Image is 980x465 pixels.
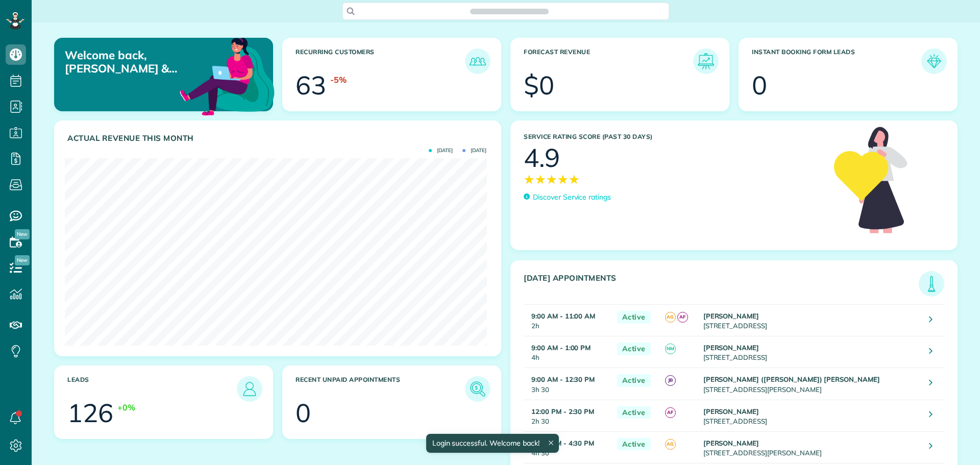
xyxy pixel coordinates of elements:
div: 0 [752,72,767,98]
td: [STREET_ADDRESS] [701,336,922,368]
img: icon_recurring_customers-cf858462ba22bcd05b5a5880d41d6543d210077de5bb9ebc9590e49fd87d84ed.png [468,51,488,71]
div: 0 [296,400,311,426]
span: ★ [546,170,557,188]
strong: 9:00 AM - 1:00 PM [531,344,591,352]
span: Active [617,406,651,419]
p: Discover Service ratings [533,192,611,203]
h3: Leads [67,376,237,402]
strong: [PERSON_NAME] [703,312,759,320]
h3: Instant Booking Form Leads [752,48,921,74]
span: AF [677,312,688,323]
strong: 12:00 PM - 2:30 PM [531,407,594,415]
span: New [15,229,30,239]
td: [STREET_ADDRESS] [701,305,922,336]
span: NM [665,344,676,354]
td: [STREET_ADDRESS][PERSON_NAME] [701,368,922,400]
div: Login successful. Welcome back! [426,434,558,453]
h3: [DATE] Appointments [524,274,919,297]
td: 3h 30 [524,368,612,400]
div: 126 [67,400,113,426]
div: 63 [296,72,326,98]
td: 4h 30 [524,431,612,463]
span: ★ [557,170,569,188]
span: [DATE] [462,148,486,153]
strong: [PERSON_NAME] [703,407,759,415]
td: 2h 30 [524,400,612,431]
img: icon_form_leads-04211a6a04a5b2264e4ee56bc0799ec3eb69b7e499cbb523a139df1d13a81ae0.png [924,51,944,71]
p: Welcome back, [PERSON_NAME] & [PERSON_NAME]! [65,48,203,76]
td: [STREET_ADDRESS] [701,400,922,431]
img: dashboard_welcome-42a62b7d889689a78055ac9021e634bf52bae3f8056760290aed330b23ab8690.png [178,26,277,125]
div: -5% [330,74,347,86]
strong: [PERSON_NAME] [703,344,759,352]
span: JB [665,375,676,386]
td: 2h [524,305,612,336]
span: Active [617,311,651,324]
span: ★ [535,170,546,188]
div: 4.9 [524,145,560,170]
div: +0% [117,402,135,413]
strong: [PERSON_NAME] [703,439,759,447]
span: New [15,255,30,265]
h3: Recent unpaid appointments [296,376,465,402]
img: icon_unpaid_appointments-47b8ce3997adf2238b356f14209ab4cced10bd1f174958f3ca8f1d0dd7fffeee.png [468,379,488,399]
strong: [PERSON_NAME] ([PERSON_NAME]) [PERSON_NAME] [703,375,880,383]
img: icon_todays_appointments-901f7ab196bb0bea1936b74009e4eb5ffbc2d2711fa7634e0d609ed5ef32b18b.png [921,274,942,294]
span: Active [617,438,651,451]
strong: 9:00 AM - 11:00 AM [531,312,595,320]
h3: Service Rating score (past 30 days) [524,133,824,140]
strong: 9:00 AM - 12:30 PM [531,375,595,383]
td: [STREET_ADDRESS][PERSON_NAME] [701,431,922,463]
h3: Recurring Customers [296,48,465,74]
span: [DATE] [429,148,453,153]
div: $0 [524,72,554,98]
h3: Forecast Revenue [524,48,693,74]
span: Search ZenMaid… [480,6,538,16]
a: Discover Service ratings [524,192,611,203]
span: AG [665,312,676,323]
span: AF [665,407,676,418]
span: AG [665,439,676,450]
strong: 12:00 PM - 4:30 PM [531,439,594,447]
h3: Actual Revenue this month [67,134,491,143]
span: Active [617,342,651,355]
span: ★ [569,170,580,188]
span: Active [617,374,651,387]
img: icon_leads-1bed01f49abd5b7fead27621c3d59655bb73ed531f8eeb49469d10e621d6b896.png [239,379,260,399]
td: 4h [524,336,612,368]
img: icon_forecast_revenue-8c13a41c7ed35a8dcfafea3cbb826a0462acb37728057bba2d056411b612bbbe.png [696,51,716,71]
span: ★ [524,170,535,188]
